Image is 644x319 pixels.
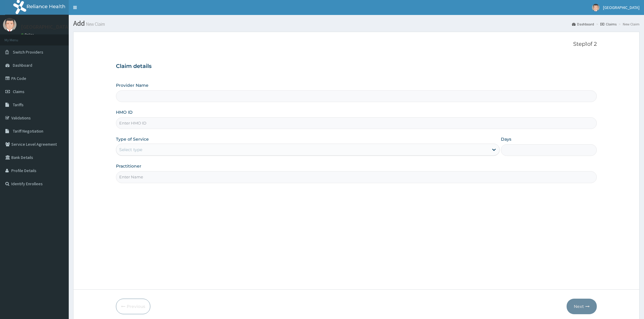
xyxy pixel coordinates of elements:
[116,63,597,70] h3: Claim details
[13,49,43,55] span: Switch Providers
[600,22,617,27] a: Claims
[572,22,594,27] a: Dashboard
[116,136,149,142] label: Type of Service
[617,22,640,27] li: New Claim
[21,33,35,37] a: Online
[501,136,511,142] label: Days
[13,128,43,134] span: Tariff Negotiation
[116,82,149,88] label: Provider Name
[21,24,70,30] p: [GEOGRAPHIC_DATA]
[119,147,142,153] div: Select type
[85,22,105,26] small: New Claim
[116,109,133,115] label: HMO ID
[13,63,32,68] span: Dashboard
[116,163,141,169] label: Practitioner
[116,299,150,314] button: Previous
[116,41,597,48] p: Step 1 of 2
[116,171,597,183] input: Enter Name
[13,102,24,107] span: Tariffs
[73,19,640,27] h1: Add
[603,5,640,10] span: [GEOGRAPHIC_DATA]
[567,299,597,314] button: Next
[592,4,599,11] img: User Image
[116,117,597,129] input: Enter HMO ID
[13,89,25,94] span: Claims
[3,18,16,31] img: User Image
